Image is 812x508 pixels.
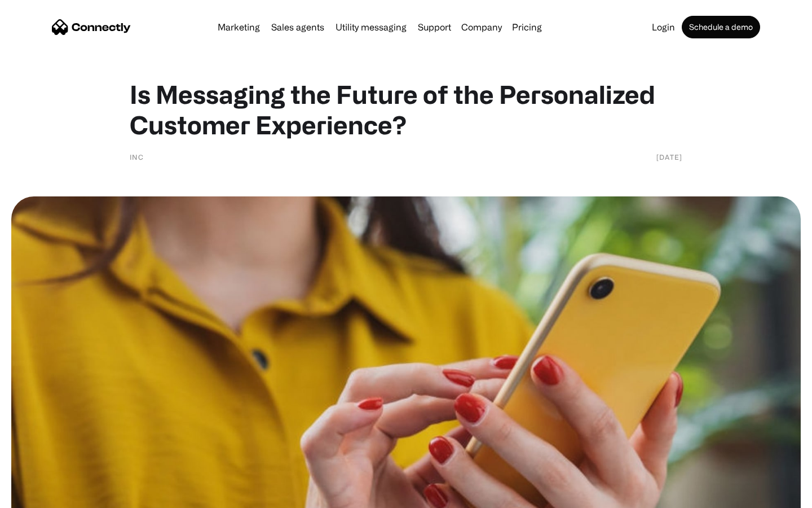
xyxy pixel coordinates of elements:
[11,488,68,504] aside: Language selected: English
[656,151,682,163] div: [DATE]
[682,16,760,38] a: Schedule a demo
[52,19,131,36] a: home
[647,23,679,32] a: Login
[413,23,456,32] a: Support
[267,23,329,32] a: Sales agents
[331,23,411,32] a: Utility messaging
[461,19,502,35] div: Company
[130,79,682,140] h1: Is Messaging the Future of the Personalized Customer Experience?
[458,19,505,35] div: Company
[213,23,264,32] a: Marketing
[507,23,546,32] a: Pricing
[23,488,68,504] ul: Language list
[130,151,144,163] div: Inc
